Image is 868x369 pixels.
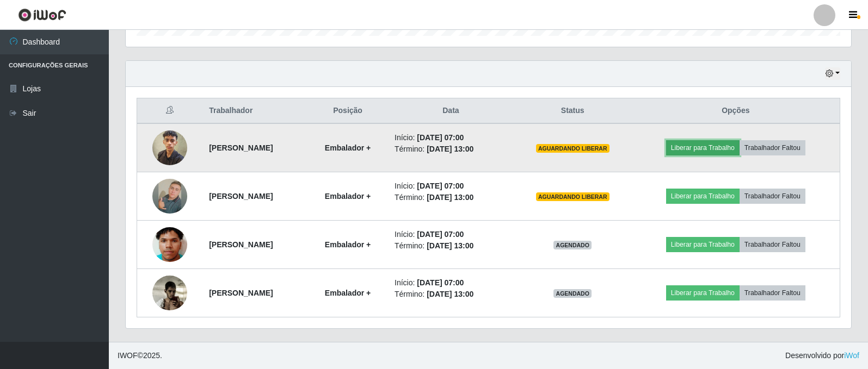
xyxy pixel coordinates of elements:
li: Término: [395,192,507,203]
img: 1752515329237.jpeg [152,124,187,171]
img: 1752573650429.jpeg [152,165,187,227]
strong: Embalador + [325,289,371,297]
strong: [PERSON_NAME] [209,192,273,201]
img: CoreUI Logo [18,8,66,22]
time: [DATE] 13:00 [427,145,473,153]
a: iWof [844,351,859,360]
span: AGENDADO [553,241,592,249]
strong: [PERSON_NAME] [209,240,273,249]
strong: Embalador + [325,143,371,152]
button: Liberar para Trabalho [666,189,740,204]
li: Término: [395,143,507,155]
th: Posição [307,98,388,124]
th: Status [514,98,632,124]
img: 1752537473064.jpeg [152,214,187,276]
strong: Embalador + [325,192,371,201]
img: 1752542805092.jpeg [152,266,187,321]
button: Trabalhador Faltou [740,237,805,252]
li: Término: [395,240,507,252]
th: Trabalhador [202,98,307,124]
li: Início: [395,180,507,192]
li: Início: [395,277,507,289]
time: [DATE] 07:00 [417,133,464,142]
th: Opções [632,98,840,124]
span: AGUARDANDO LIBERAR [536,144,610,153]
button: Trabalhador Faltou [740,140,805,155]
time: [DATE] 13:00 [427,290,473,298]
strong: [PERSON_NAME] [209,143,273,152]
span: © 2025 . [118,350,162,361]
span: AGENDADO [553,289,592,298]
strong: [PERSON_NAME] [209,289,273,297]
button: Trabalhador Faltou [740,189,805,204]
time: [DATE] 07:00 [417,182,464,190]
button: Liberar para Trabalho [666,285,740,301]
button: Liberar para Trabalho [666,140,740,155]
li: Início: [395,229,507,240]
th: Data [388,98,514,124]
strong: Embalador + [325,240,371,249]
time: [DATE] 07:00 [417,278,464,287]
time: [DATE] 07:00 [417,230,464,239]
button: Liberar para Trabalho [666,237,740,252]
button: Trabalhador Faltou [740,285,805,301]
li: Início: [395,132,507,143]
span: Desenvolvido por [785,350,859,361]
time: [DATE] 13:00 [427,193,473,202]
li: Término: [395,289,507,300]
time: [DATE] 13:00 [427,241,473,250]
span: IWOF [118,351,138,360]
span: AGUARDANDO LIBERAR [536,192,610,201]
